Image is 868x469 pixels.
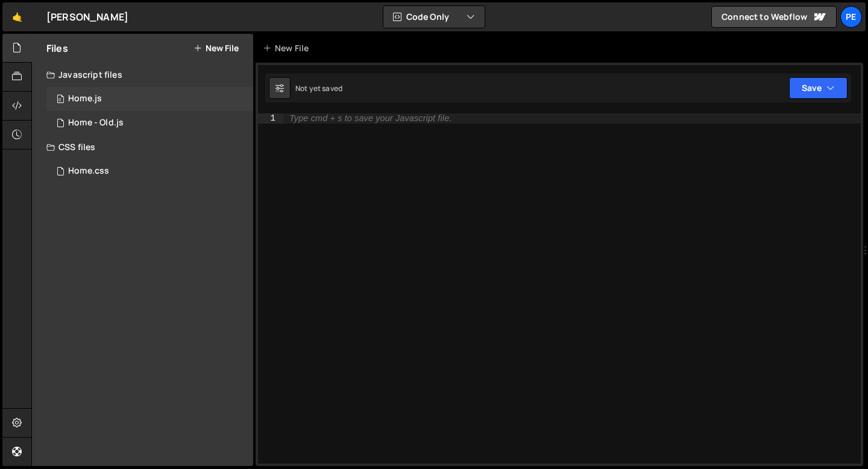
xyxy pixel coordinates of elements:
[258,113,283,124] div: 1
[263,42,313,54] div: New File
[32,135,253,159] div: CSS files
[46,10,128,24] div: [PERSON_NAME]
[789,77,848,99] button: Save
[383,6,485,28] button: Code Only
[840,6,862,28] a: Pe
[32,63,253,87] div: Javascript files
[2,2,32,31] a: 🤙
[57,95,64,105] span: 0
[46,111,253,135] div: 17029/46778.js
[289,114,451,123] div: Type cmd + s to save your Javascript file.
[46,42,68,55] h2: Files
[295,83,342,93] div: Not yet saved
[46,159,253,183] div: 17029/46779.css
[68,118,124,128] div: Home - Old.js
[68,93,102,104] div: Home.js
[711,6,837,28] a: Connect to Webflow
[68,166,109,177] div: Home.css
[46,87,253,111] div: 17029/46886.js
[193,43,239,53] button: New File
